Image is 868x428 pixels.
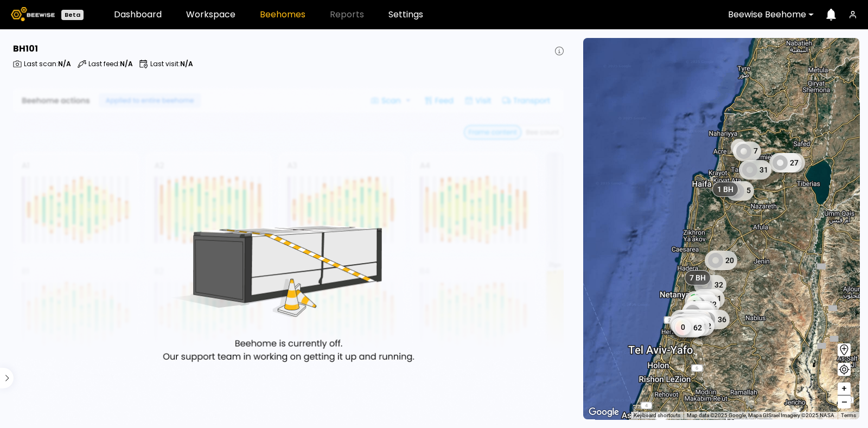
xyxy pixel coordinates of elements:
[684,301,716,320] div: 42
[180,59,193,68] b: N/A
[678,313,711,333] div: 36
[690,272,706,282] span: 7 BH
[705,251,737,270] div: 20
[676,314,709,333] div: 43
[586,405,622,419] img: Google
[687,295,703,311] div: 0
[260,10,305,19] a: Beehomes
[769,153,802,173] div: 27
[680,314,712,334] div: 32
[120,59,133,68] b: N/A
[675,319,691,335] div: 0
[718,184,734,194] span: 1 BH
[731,138,747,155] div: 0
[673,318,705,337] div: 62
[682,303,714,322] div: 17
[634,412,680,419] button: Keyboard shortcuts
[673,317,710,336] div: 121
[669,314,702,334] div: 33
[13,86,566,425] img: Empty State
[679,312,711,331] div: 50
[680,316,713,335] div: 61
[739,160,771,180] div: 31
[672,317,688,334] div: 0
[841,395,847,409] span: –
[114,10,162,19] a: Dashboard
[586,405,622,419] a: Open this area in Google Maps (opens a new window)
[682,316,714,336] div: 42
[13,44,38,53] h3: BH 101
[671,310,703,329] div: 43
[697,310,730,329] div: 36
[388,10,423,19] a: Settings
[841,382,847,395] span: +
[58,59,71,68] b: N/A
[24,61,71,67] p: Last scan :
[733,141,761,161] div: 7
[726,181,754,200] div: 5
[682,301,715,321] div: 45
[11,7,55,21] img: Beewise logo
[687,295,720,314] div: 42
[186,10,235,19] a: Workspace
[150,61,193,67] p: Last visit :
[330,10,364,19] span: Reports
[687,412,834,418] span: Map data ©2025 Google, Mapa GISrael Imagery ©2025 NASA
[88,61,133,67] p: Last feed :
[838,382,851,395] button: +
[61,10,84,20] div: Beta
[841,412,856,418] a: Terms (opens in new tab)
[838,395,851,408] button: –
